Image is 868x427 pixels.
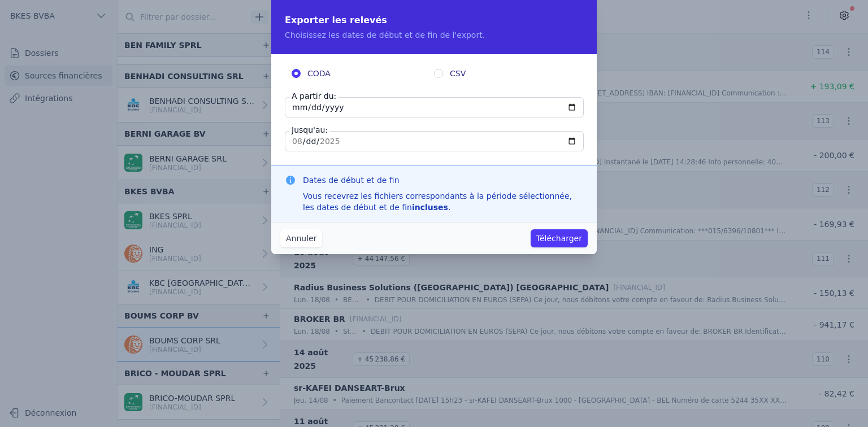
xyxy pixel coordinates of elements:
p: Choisissez les dates de début et de fin de l'export. [285,29,583,41]
input: CODA [292,69,301,78]
span: CSV [450,68,466,79]
strong: incluses [412,203,448,212]
label: Jusqu'au: [289,124,330,136]
h3: Dates de début et de fin [303,175,583,186]
input: CSV [434,69,443,78]
div: Vous recevrez les fichiers correspondants à la période sélectionnée, les dates de début et de fin . [303,190,583,213]
button: Télécharger [531,229,588,247]
span: CODA [307,68,331,79]
label: A partir du: [289,90,338,102]
label: CODA [292,68,434,79]
label: CSV [434,68,576,79]
h2: Exporter les relevés [285,14,583,27]
button: Annuler [280,229,322,247]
